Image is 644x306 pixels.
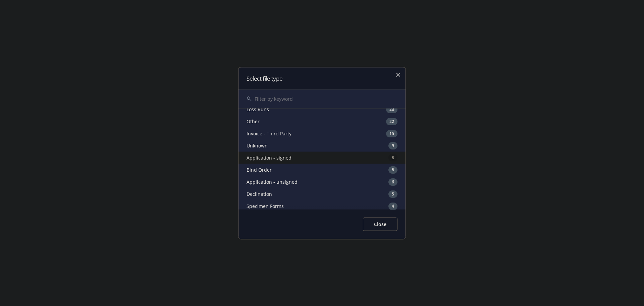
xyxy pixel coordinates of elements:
[255,89,397,108] input: Filter by keyword
[386,105,397,113] div: 23
[238,151,406,164] div: Application - signed
[386,130,397,137] div: 15
[388,202,397,210] div: 4
[238,139,406,151] div: Unknown
[388,190,397,198] div: 5
[238,103,406,115] div: Loss Runs
[238,127,406,139] div: Invoice - Third Party
[238,200,406,212] div: Specimen Forms
[238,188,406,200] div: Declination
[247,75,397,81] h2: Select file type
[363,217,397,231] button: Close
[388,154,397,161] div: 8
[386,118,397,125] div: 22
[238,115,406,127] div: Other
[388,142,397,149] div: 9
[388,178,397,185] div: 6
[238,176,406,188] div: Application - unsigned
[238,108,406,209] div: Suggestions
[238,164,406,176] div: Bind Order
[388,166,397,173] div: 8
